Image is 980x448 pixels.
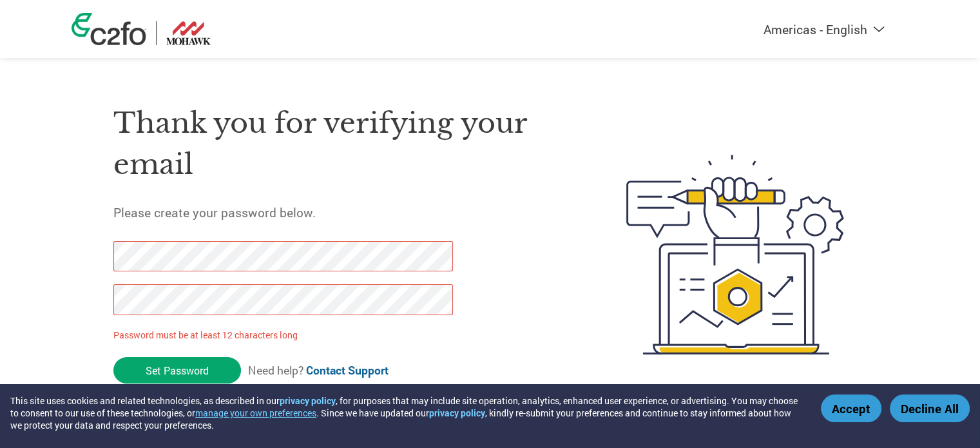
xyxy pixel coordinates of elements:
[113,357,241,384] input: Set Password
[113,328,457,342] p: Password must be at least 12 characters long
[248,363,389,378] span: Need help?
[306,363,389,378] a: Contact Support
[72,13,146,45] img: c2fo logo
[890,394,970,422] button: Decline All
[280,394,336,407] a: privacy policy
[113,102,566,186] h1: Thank you for verifying your email
[821,394,881,422] button: Accept
[429,407,485,419] a: privacy policy
[10,394,802,431] div: This site uses cookies and related technologies, as described in our , for purposes that may incl...
[195,407,316,419] button: manage your own preferences
[603,84,867,425] img: create-password
[166,21,212,45] img: Mohawk
[113,204,566,220] h5: Please create your password below.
